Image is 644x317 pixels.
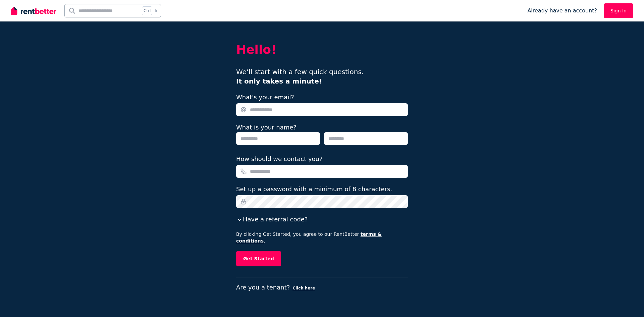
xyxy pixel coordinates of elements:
span: k [155,8,157,13]
span: We’ll start with a few quick questions. [236,68,364,85]
button: Click here [292,285,315,291]
button: Have a referral code? [236,215,308,224]
h2: Hello! [236,43,408,56]
img: RentBetter [11,6,56,16]
p: By clicking Get Started, you agree to our RentBetter . [236,231,408,244]
label: Set up a password with a minimum of 8 characters. [236,184,392,194]
b: It only takes a minute! [236,77,322,85]
label: What is your name? [236,124,297,131]
span: Already have an account? [527,7,597,15]
span: Ctrl [142,6,152,15]
p: Are you a tenant? [236,283,408,292]
button: Get Started [236,251,281,266]
label: How should we contact you? [236,154,323,164]
a: Sign In [604,3,633,18]
label: What's your email? [236,93,294,102]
